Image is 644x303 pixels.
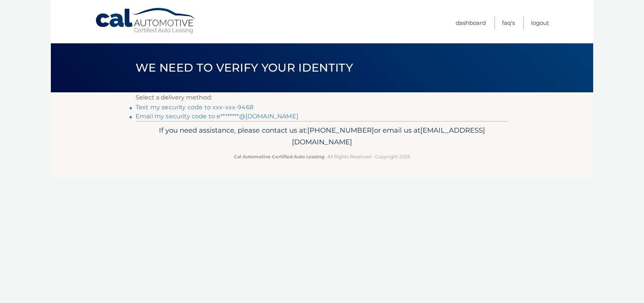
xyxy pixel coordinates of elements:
a: Logout [531,17,549,29]
p: If you need assistance, please contact us at: or email us at [140,124,504,148]
span: We need to verify your identity [136,61,353,75]
a: Email my security code to e********@[DOMAIN_NAME] [136,113,298,120]
a: FAQ's [502,17,515,29]
p: Select a delivery method: [136,92,508,103]
span: [PHONE_NUMBER] [307,126,374,135]
a: Dashboard [456,17,486,29]
a: Cal Automotive [95,8,197,34]
strong: Cal Automotive Certified Auto Leasing [234,154,324,159]
p: - All Rights Reserved - Copyright 2025 [140,153,504,161]
a: Text my security code to xxx-xxx-9468 [136,104,253,111]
